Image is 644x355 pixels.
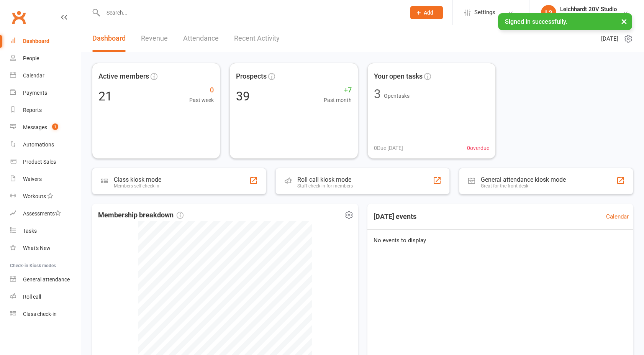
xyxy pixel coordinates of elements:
[23,176,42,182] div: Waivers
[183,25,219,52] a: Attendance
[23,55,39,61] div: People
[10,188,81,205] a: Workouts
[23,245,51,251] div: What's New
[10,153,81,171] a: Product Sales
[9,8,28,27] a: Clubworx
[374,71,423,82] span: Your open tasks
[141,25,168,52] a: Revenue
[23,38,49,44] div: Dashboard
[23,141,54,148] div: Automations
[10,102,81,119] a: Reports
[10,271,81,288] a: General attendance kiosk mode
[10,306,81,323] a: Class kiosk mode
[410,6,443,19] button: Add
[374,144,403,152] span: 0 Due [DATE]
[23,107,42,113] div: Reports
[10,33,81,50] a: Dashboard
[10,136,81,153] a: Automations
[23,294,41,300] div: Roll call
[424,10,433,16] span: Add
[467,144,489,152] span: 0 overdue
[606,212,629,221] a: Calendar
[601,34,618,43] span: [DATE]
[505,18,567,25] span: Signed in successfully.
[324,85,352,96] span: +7
[236,71,267,82] span: Prospects
[10,84,81,102] a: Payments
[617,13,631,30] button: ×
[10,205,81,222] a: Assessments
[23,276,70,283] div: General attendance
[23,159,56,165] div: Product Sales
[374,88,381,100] div: 3
[98,71,149,82] span: Active members
[234,25,280,52] a: Recent Activity
[10,119,81,136] a: Messages 1
[52,123,58,130] span: 1
[236,90,250,102] div: 39
[481,183,566,189] div: Great for the front desk
[10,240,81,257] a: What's New
[23,193,46,199] div: Workouts
[474,4,495,21] span: Settings
[23,228,37,234] div: Tasks
[10,50,81,67] a: People
[384,93,410,99] span: Open tasks
[560,6,617,13] div: Leichhardt 20V Studio
[101,7,400,18] input: Search...
[114,176,161,183] div: Class kiosk mode
[23,210,61,217] div: Assessments
[23,311,57,317] div: Class check-in
[189,96,214,104] span: Past week
[189,85,214,96] span: 0
[364,230,637,251] div: No events to display
[541,5,556,20] div: L2
[367,210,423,224] h3: [DATE] events
[10,171,81,188] a: Waivers
[23,72,44,79] div: Calendar
[98,210,184,221] span: Membership breakdown
[481,176,566,183] div: General attendance kiosk mode
[10,288,81,306] a: Roll call
[297,183,353,189] div: Staff check-in for members
[297,176,353,183] div: Roll call kiosk mode
[560,13,617,20] div: 20V Leichhardt
[10,67,81,84] a: Calendar
[114,183,161,189] div: Members self check-in
[23,90,47,96] div: Payments
[324,96,352,104] span: Past month
[23,124,47,130] div: Messages
[98,90,112,102] div: 21
[10,222,81,240] a: Tasks
[92,25,126,52] a: Dashboard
